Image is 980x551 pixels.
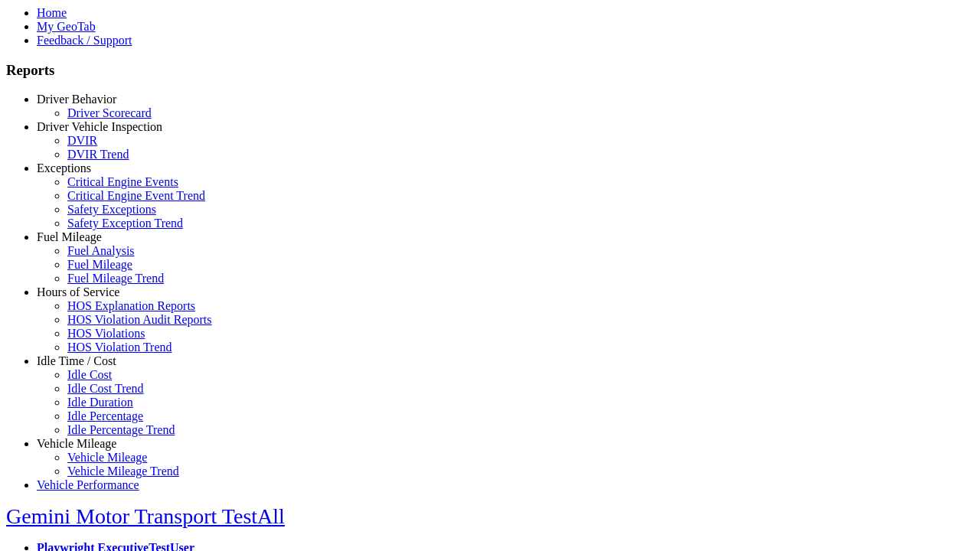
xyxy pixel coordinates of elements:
a: Hours of Service [37,285,119,298]
a: DVIR [67,134,97,147]
a: Driver Scorecard [67,106,152,119]
a: My GeoTab [37,20,96,33]
a: Fuel Mileage Trend [67,272,164,285]
a: Idle Time / Cost [37,354,116,367]
a: Gemini Motor Transport TestAll [6,504,285,528]
a: HOS Violation Audit Reports [67,313,212,326]
a: Vehicle Mileage [37,437,116,450]
a: Fuel Analysis [67,244,135,257]
a: Driver Vehicle Inspection [37,120,162,133]
a: Feedback / Support [37,34,132,47]
a: Vehicle Performance [37,478,139,491]
a: Safety Exceptions [67,203,156,216]
a: Fuel Mileage [37,230,102,243]
a: Idle Cost [67,368,112,381]
a: Fuel Mileage [67,258,132,271]
a: Vehicle Mileage Trend [67,465,179,478]
a: Driver Behavior [37,93,116,106]
a: Idle Percentage Trend [67,423,175,436]
a: Safety Exception Trend [67,217,183,230]
a: Exceptions [37,161,91,174]
a: HOS Violations [67,327,145,340]
a: Vehicle Mileage [67,451,147,464]
h3: Reports [6,62,974,79]
a: Home [37,6,67,19]
a: Idle Cost Trend [67,382,144,395]
a: HOS Explanation Reports [67,299,195,312]
a: Critical Engine Event Trend [67,189,205,202]
a: Critical Engine Events [67,175,178,188]
a: HOS Violation Trend [67,341,172,354]
a: DVIR Trend [67,148,129,161]
a: Idle Percentage [67,409,143,422]
a: Idle Duration [67,396,133,409]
